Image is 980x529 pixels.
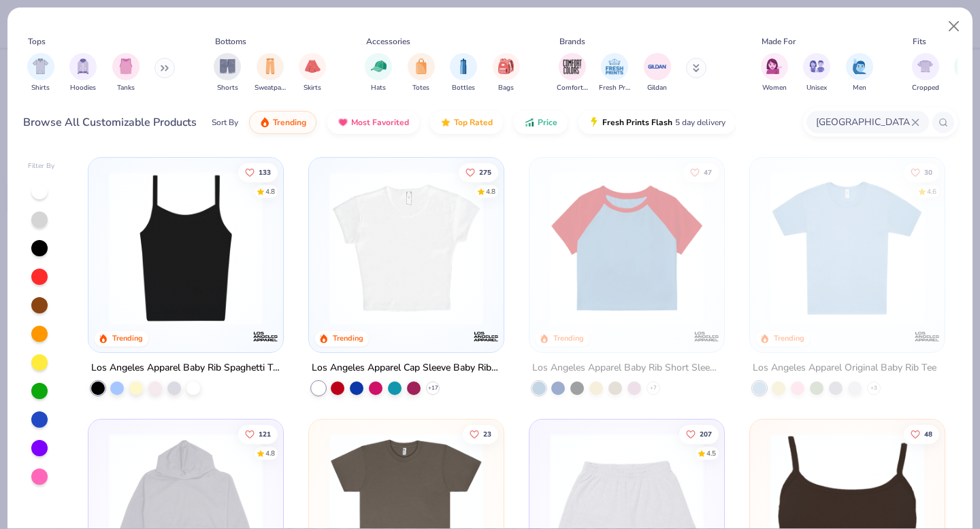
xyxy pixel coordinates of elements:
button: Like [679,424,719,443]
img: 1633acb1-e9a5-445a-8601-4ed2dacc642d [543,171,710,325]
img: Cropped Image [917,58,933,74]
span: 5 day delivery [675,115,725,131]
img: Fresh Prints Image [604,56,625,77]
div: 4.8 [266,186,276,197]
div: 4.6 [927,186,936,197]
img: Los Angeles Apparel logo [252,323,279,350]
span: 133 [259,169,272,175]
img: Hoodies Image [76,58,91,74]
span: Most Favorited [351,117,409,128]
span: Hoodies [70,83,96,93]
img: Skirts Image [305,58,321,74]
div: Bottoms [215,35,246,48]
button: filter button [846,53,873,93]
img: Hats Image [371,58,387,74]
span: Bags [498,83,514,93]
img: TopRated.gif [440,117,451,128]
img: flash.gif [589,117,600,128]
button: Most Favorited [327,111,419,134]
span: + 17 [428,384,438,392]
img: most_fav.gif [338,117,348,128]
span: 23 [483,430,491,437]
button: filter button [27,53,54,93]
button: Like [459,163,498,182]
span: Skirts [304,83,321,93]
span: 207 [700,430,712,437]
button: filter button [912,53,939,93]
div: filter for Totes [408,53,435,93]
button: filter button [255,53,286,93]
div: filter for Women [761,53,788,93]
button: Top Rated [430,111,503,134]
div: filter for Skirts [299,53,326,93]
div: 4.8 [486,186,495,197]
div: Fits [913,35,926,48]
button: filter button [214,53,241,93]
button: filter button [599,53,630,93]
button: filter button [69,53,97,93]
span: Fresh Prints [599,83,630,93]
div: Brands [559,35,585,48]
span: Price [538,117,557,128]
div: Accessories [366,35,410,48]
span: Shirts [31,83,50,93]
div: filter for Hoodies [69,53,97,93]
img: Los Angeles Apparel logo [472,323,500,350]
img: Unisex Image [809,58,825,74]
button: filter button [644,53,671,93]
span: Women [762,83,787,93]
img: a68feba3-958f-4a65-b8f8-43e994c2eb1d [764,171,931,325]
span: + 3 [870,384,877,392]
button: Like [904,424,939,443]
div: filter for Shirts [27,53,54,93]
div: 4.8 [266,448,276,458]
button: Price [514,111,568,134]
span: + 7 [650,384,657,392]
button: Close [941,14,967,39]
button: Like [239,163,278,182]
div: filter for Hats [365,53,392,93]
div: filter for Gildan [644,53,671,93]
img: Comfort Colors Image [562,56,583,77]
span: Cropped [912,83,939,93]
button: Like [463,424,498,443]
div: Los Angeles Apparel Original Baby Rib Tee [753,360,936,377]
button: Like [904,163,939,182]
span: 30 [924,169,932,175]
div: filter for Bags [493,53,520,93]
button: Fresh Prints Flash5 day delivery [578,111,736,134]
span: Fresh Prints Flash [602,117,672,128]
button: filter button [365,53,392,93]
button: filter button [803,53,830,93]
div: Sort By [212,116,238,129]
div: filter for Shorts [214,53,241,93]
button: filter button [761,53,788,93]
img: cbf11e79-2adf-4c6b-b19e-3da42613dd1b [102,171,269,325]
img: b0603986-75a5-419a-97bc-283c66fe3a23 [323,171,490,325]
span: 48 [924,430,932,437]
span: Shorts [217,83,238,93]
span: 275 [479,169,491,175]
div: Los Angeles Apparel Cap Sleeve Baby Rib Crop Top [312,360,501,377]
button: Like [239,424,278,443]
div: Los Angeles Apparel Baby Rib Short Sleeve Raglan [532,360,721,377]
span: Gildan [647,83,667,93]
div: filter for Unisex [803,53,830,93]
button: filter button [299,53,326,93]
button: filter button [450,53,477,93]
button: Like [683,163,719,182]
button: Trending [249,111,316,134]
img: Tanks Image [118,58,133,74]
span: Hats [371,83,386,93]
span: Trending [273,117,306,128]
span: Tanks [117,83,135,93]
img: Shirts Image [33,58,48,74]
div: Browse All Customizable Products [23,114,197,131]
img: 30ff2e7d-9985-4c7c-8d05-fad69c8bbc19 [710,171,877,325]
img: Los Angeles Apparel logo [693,323,720,350]
div: Los Angeles Apparel Baby Rib Spaghetti Tank [91,360,280,377]
img: Sweatpants Image [263,58,278,74]
div: filter for Sweatpants [255,53,286,93]
div: Filter By [28,161,55,171]
div: 4.5 [706,448,716,458]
